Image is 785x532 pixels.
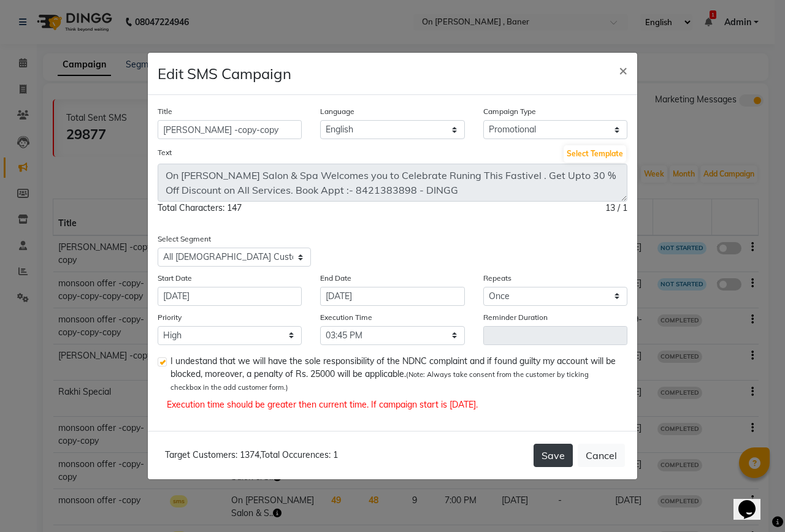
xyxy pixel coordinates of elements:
[320,273,351,284] label: End Date
[160,449,338,462] div: ,
[167,398,618,411] p: Execution time should be greater then current time. If campaign start is [DATE].
[170,370,589,392] span: (Note: Always take consent from the customer by ticking checkbox in the add customer form.)
[158,106,172,117] label: Title
[165,449,259,460] span: Target Customers: 1374
[605,202,627,215] div: 13 / 1
[564,145,626,162] button: Select Template
[158,202,242,215] div: Total Characters: 147
[320,312,372,323] label: Execution Time
[483,273,511,284] label: Repeats
[158,147,172,158] label: Text
[170,355,618,393] span: I undestand that we will have the sole responsibility of the NDNC complaint and if found guilty m...
[578,444,625,467] button: Cancel
[158,273,192,284] label: Start Date
[483,312,548,323] label: Reminder Duration
[158,63,291,85] h4: Edit SMS Campaign
[320,106,354,117] label: Language
[261,449,338,460] span: Total Occurences: 1
[158,120,302,139] input: Enter Title
[534,444,573,467] button: Save
[619,61,627,79] span: ×
[158,312,182,323] label: Priority
[158,234,211,245] label: Select Segment
[609,53,637,87] button: Close
[733,483,773,520] iframe: chat widget
[483,106,536,117] label: Campaign Type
